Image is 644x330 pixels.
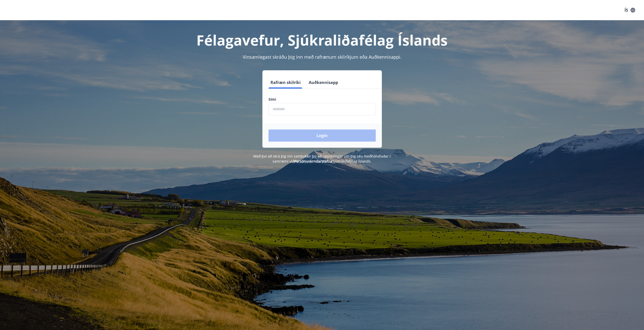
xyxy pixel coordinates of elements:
a: Persónuverndarstefna [294,159,332,164]
span: Með því að skrá þig inn samþykkir þú að upplýsingar um þig séu meðhöndlaðar í samræmi við Sjúkral... [253,154,391,164]
button: Auðkennisapp [307,76,340,89]
label: Sími [268,97,376,102]
button: ÍS [622,6,638,15]
span: Vinsamlegast skráðu þig inn með rafrænum skilríkjum eða Auðkennisappi. [243,54,402,60]
button: Rafræn skilríki [268,76,303,89]
h1: Félagavefur, Sjúkraliðafélag Íslands [146,30,498,50]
